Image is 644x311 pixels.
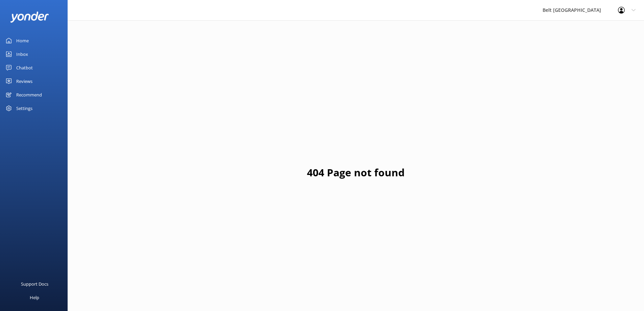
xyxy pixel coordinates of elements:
[21,277,48,291] div: Support Docs
[16,88,42,102] div: Recommend
[16,61,33,74] div: Chatbot
[16,47,28,61] div: Inbox
[16,102,32,115] div: Settings
[16,34,29,47] div: Home
[307,164,405,181] h1: 404 Page not found
[16,74,32,88] div: Reviews
[10,12,49,23] img: yonder-white-logo.png
[30,291,39,304] div: Help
